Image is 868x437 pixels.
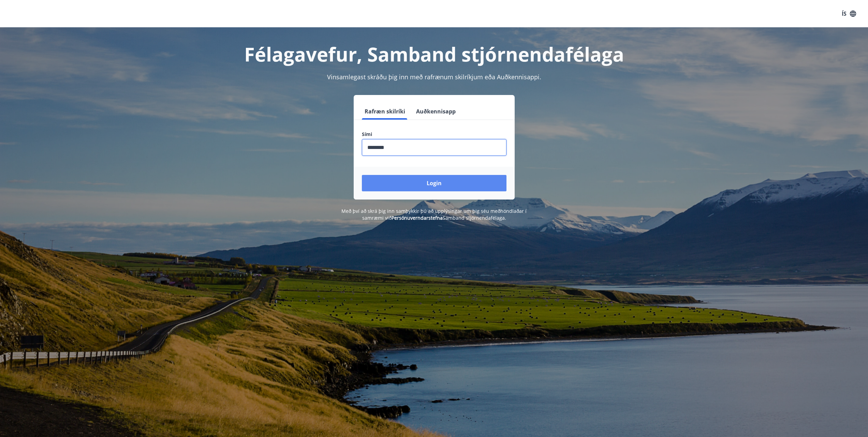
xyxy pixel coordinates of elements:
button: Login [362,175,506,191]
button: Auðkennisapp [413,103,458,120]
label: Sími [362,131,506,138]
h1: Félagavefur, Samband stjórnendafélaga [197,41,672,67]
button: ÍS [838,8,860,20]
span: Með því að skrá þig inn samþykkir þú að upplýsingar um þig séu meðhöndlaðar í samræmi við Samband... [341,208,527,221]
button: Rafræn skilríki [362,103,408,120]
a: Persónuverndarstefna [392,215,443,221]
span: Vinsamlegast skráðu þig inn með rafrænum skilríkjum eða Auðkennisappi. [327,73,541,81]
